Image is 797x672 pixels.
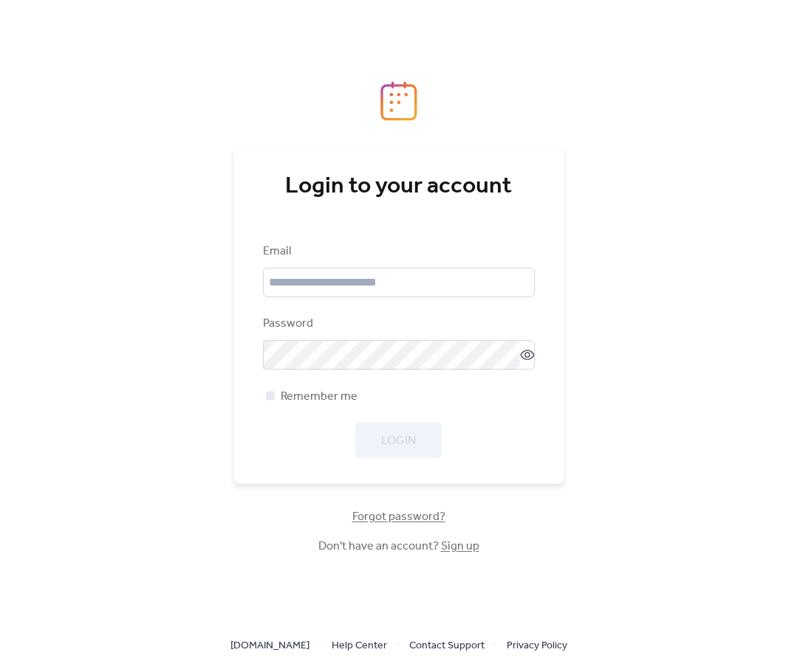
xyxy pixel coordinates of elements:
span: Help Center [332,637,387,655]
a: Help Center [332,636,387,654]
span: Remember me [281,388,358,406]
span: Don't have an account? [318,538,479,555]
div: Email [263,243,532,260]
a: [DOMAIN_NAME] [230,636,309,654]
span: [DOMAIN_NAME] [230,637,309,655]
a: Sign up [441,535,479,558]
span: Privacy Policy [507,637,567,655]
img: logo [380,81,417,121]
a: Forgot password? [352,513,445,521]
div: Login to your account [263,172,535,201]
div: Password [263,315,532,333]
a: Contact Support [409,636,485,654]
a: Privacy Policy [507,636,567,654]
span: Forgot password? [352,508,445,526]
span: Contact Support [409,637,485,655]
